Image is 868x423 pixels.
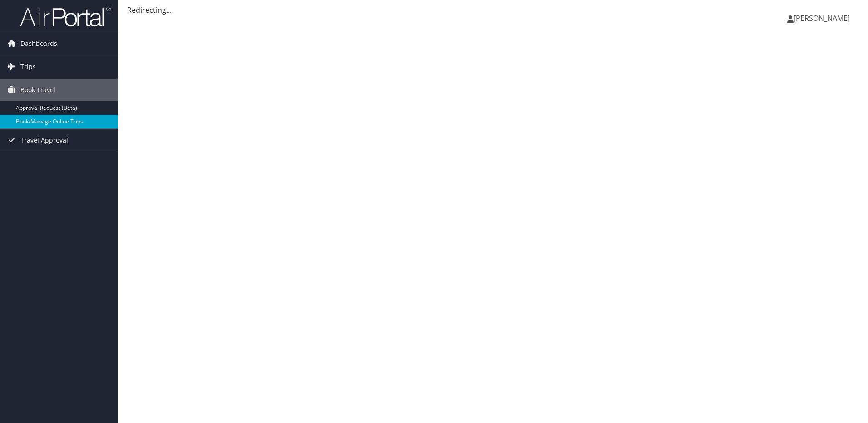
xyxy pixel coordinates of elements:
[127,5,859,15] div: Redirecting...
[794,13,850,23] span: [PERSON_NAME]
[20,129,68,152] span: Travel Approval
[20,55,36,78] span: Trips
[20,32,57,55] span: Dashboards
[20,79,55,101] span: Book Travel
[20,6,111,27] img: airportal-logo.png
[787,5,859,32] a: [PERSON_NAME]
